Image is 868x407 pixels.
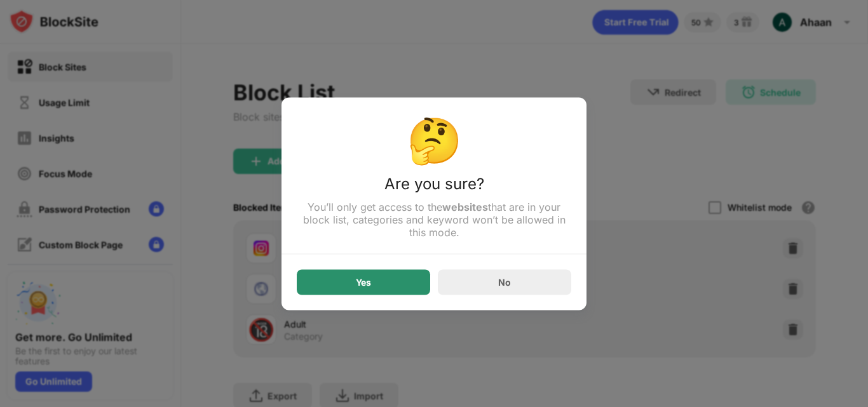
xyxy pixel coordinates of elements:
[498,277,511,288] div: No
[442,200,488,213] strong: websites
[297,112,571,166] div: 🤔
[297,174,571,200] div: Are you sure?
[356,277,371,287] div: Yes
[297,200,571,238] div: You’ll only get access to the that are in your block list, categories and keyword won’t be allowe...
